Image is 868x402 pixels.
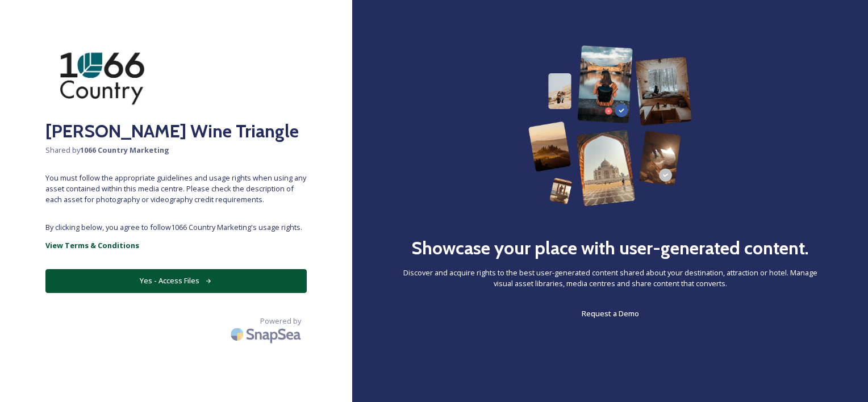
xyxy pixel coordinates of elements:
[80,145,169,155] strong: 1066 Country Marketing
[45,238,307,252] a: View Terms & Conditions
[227,321,307,347] img: SnapSea Logo
[45,145,307,156] span: Shared by
[582,307,639,320] a: Request a Demo
[260,316,301,326] span: Powered by
[45,173,307,206] span: You must follow the appropriate guidelines and usage rights when using any asset contained within...
[528,45,692,206] img: 63b42ca75bacad526042e722_Group%20154-p-800.png
[45,45,159,112] img: Master_1066-Country-Logo_revised_0312153-blue-compressed.jpeg
[45,240,139,250] strong: View Terms & Conditions
[411,235,809,262] h2: Showcase your place with user-generated content.
[45,269,307,292] button: Yes - Access Files
[398,267,823,289] span: Discover and acquire rights to the best user-generated content shared about your destination, att...
[582,308,639,319] span: Request a Demo
[45,118,307,145] h2: [PERSON_NAME] Wine Triangle
[45,222,307,233] span: By clicking below, you agree to follow 1066 Country Marketing 's usage rights.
